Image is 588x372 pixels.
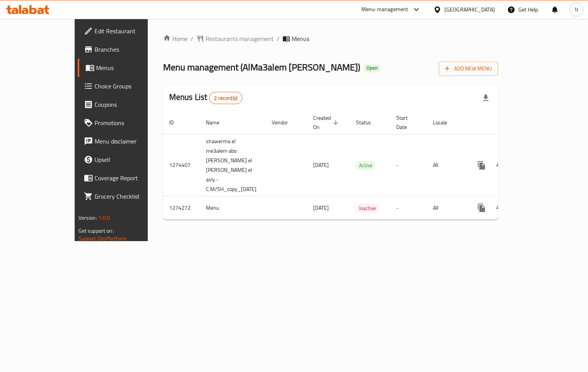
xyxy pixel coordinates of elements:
[169,118,184,127] span: ID
[356,204,379,213] span: Inactive
[78,233,127,243] a: Support.OpsPlatform
[396,113,418,132] span: Start Date
[95,192,167,201] span: Grocery Checklist
[163,34,188,43] a: Home
[95,45,167,54] span: Branches
[95,118,167,127] span: Promotions
[163,59,360,76] span: Menu management ( AlMa3alem [PERSON_NAME] )
[427,196,466,220] td: All
[491,199,509,217] button: Change Status
[191,34,193,43] li: /
[163,111,552,220] table: enhanced table
[78,187,173,206] a: Grocery Checklist
[444,5,495,14] div: [GEOGRAPHIC_DATA]
[163,134,200,196] td: 1274407
[439,62,498,76] button: Add New Menu
[78,22,173,40] a: Edit Restaurant
[163,34,498,43] nav: breadcrumb
[361,5,408,14] div: Menu-management
[78,77,173,95] a: Choice Groups
[169,91,242,104] h2: Menus List
[427,134,466,196] td: All
[575,5,578,14] span: N
[96,63,167,72] span: Menus
[491,156,509,175] button: Change Status
[433,118,457,127] span: Locale
[200,196,266,220] td: Menu
[356,118,381,127] span: Status
[477,89,495,107] div: Export file
[200,134,266,196] td: shawerma el me3alem abo [PERSON_NAME] el [PERSON_NAME] el asly - C.M/SH_copy_[DATE]
[313,203,329,213] span: [DATE]
[390,134,427,196] td: -
[95,100,167,109] span: Coupons
[356,161,376,170] div: Active
[78,213,97,223] span: Version:
[78,59,173,77] a: Menus
[445,64,492,73] span: Add New Menu
[95,173,167,183] span: Coverage Report
[196,34,274,43] a: Restaurants management
[390,196,427,220] td: -
[363,64,381,73] div: Open
[272,118,298,127] span: Vendor
[95,137,167,146] span: Menu disclaimer
[95,26,167,36] span: Edit Restaurant
[313,160,329,170] span: [DATE]
[313,113,341,132] span: Created On
[95,155,167,164] span: Upsell
[78,95,173,114] a: Coupons
[78,40,173,59] a: Branches
[466,111,552,134] th: Actions
[95,82,167,91] span: Choice Groups
[163,196,200,220] td: 1274272
[209,95,242,102] span: 2 record(s)
[206,34,274,43] span: Restaurants management
[78,226,114,236] span: Get support on:
[363,65,381,71] span: Open
[209,92,242,104] div: Total records count
[292,34,309,43] span: Menus
[98,213,110,223] span: 1.0.0
[206,118,229,127] span: Name
[78,150,173,169] a: Upsell
[472,156,491,175] button: more
[78,169,173,187] a: Coverage Report
[356,161,376,170] span: Active
[78,132,173,150] a: Menu disclaimer
[277,34,279,43] li: /
[472,199,491,217] button: more
[78,114,173,132] a: Promotions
